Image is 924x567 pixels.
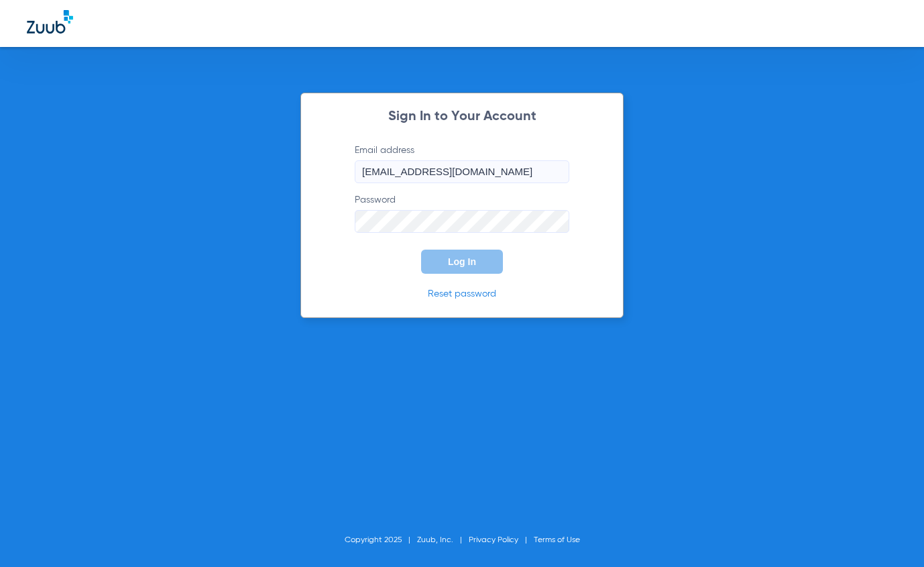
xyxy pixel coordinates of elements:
[355,193,569,233] label: Password
[417,533,469,547] li: Zuub, Inc.
[355,144,569,183] label: Email address
[345,533,417,547] li: Copyright 2025
[27,10,73,34] img: Zuub Logo
[355,160,569,183] input: Email address
[534,536,580,544] a: Terms of Use
[469,536,518,544] a: Privacy Policy
[448,256,476,267] span: Log In
[421,250,503,274] button: Log In
[428,289,496,299] a: Reset password
[335,110,589,123] h2: Sign In to Your Account
[355,210,569,233] input: Password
